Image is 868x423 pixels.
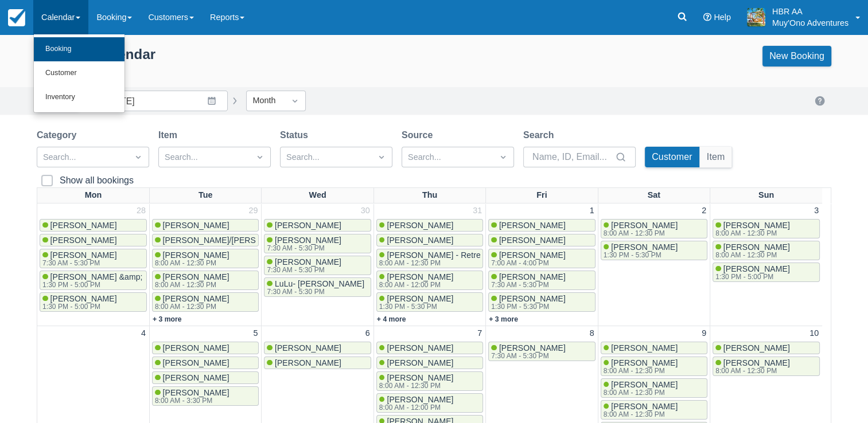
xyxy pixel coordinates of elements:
[163,343,229,352] span: [PERSON_NAME]
[50,250,117,260] span: [PERSON_NAME]
[601,241,707,260] a: [PERSON_NAME]1:30 PM - 5:30 PM
[50,272,212,281] span: [PERSON_NAME] &amp; [PERSON_NAME]
[499,272,566,281] span: [PERSON_NAME]
[289,95,301,107] span: Dropdown icon
[33,34,125,113] ul: Calendar
[163,373,229,382] span: [PERSON_NAME]
[714,13,731,22] span: Help
[387,236,453,245] span: [PERSON_NAME]
[40,292,147,312] a: [PERSON_NAME]1:30 PM - 5:00 PM
[98,91,228,111] input: Date
[587,205,597,217] a: 1
[499,343,566,352] span: [PERSON_NAME]
[376,219,483,232] a: [PERSON_NAME]
[387,395,453,404] span: [PERSON_NAME]
[488,249,595,268] a: [PERSON_NAME]7:00 AM - 4:00 PM
[497,151,509,163] span: Dropdown icon
[196,188,215,203] a: Tue
[264,277,371,297] a: LuLu- [PERSON_NAME]7:30 AM - 5:30 PM
[306,188,328,203] a: Wed
[723,221,790,230] span: [PERSON_NAME]
[155,303,227,310] div: 8:00 AM - 12:30 PM
[488,234,595,246] a: [PERSON_NAME]
[275,343,341,352] span: [PERSON_NAME]
[604,411,676,418] div: 8:00 AM - 12:30 PM
[163,221,229,230] span: [PERSON_NAME]
[155,260,227,267] div: 8:00 AM - 12:30 PM
[807,327,821,340] a: 10
[264,234,371,253] a: [PERSON_NAME]7:30 AM - 5:30 PM
[611,221,678,230] span: [PERSON_NAME]
[163,294,229,303] span: [PERSON_NAME]
[42,303,115,310] div: 1:30 PM - 5:00 PM
[363,327,372,340] a: 6
[40,219,147,232] a: [PERSON_NAME]
[152,234,259,246] a: [PERSON_NAME]/[PERSON_NAME]; [PERSON_NAME]/[PERSON_NAME]; [PERSON_NAME]/[PERSON_NAME]
[275,358,341,367] span: [PERSON_NAME]
[387,221,453,230] span: [PERSON_NAME]
[377,315,406,323] a: + 4 more
[699,327,709,340] a: 9
[155,397,227,404] div: 8:00 AM - 3:30 PM
[604,367,676,374] div: 8:00 AM - 12:30 PM
[499,236,566,245] span: [PERSON_NAME]
[376,292,483,312] a: [PERSON_NAME]1:30 PM - 5:30 PM
[587,327,597,340] a: 8
[713,357,820,376] a: [PERSON_NAME]8:00 AM - 12:30 PM
[34,85,124,109] a: Inventory
[60,175,134,186] div: Show all bookings
[264,342,371,354] a: [PERSON_NAME]
[359,205,372,217] a: 30
[604,252,676,258] div: 1:30 PM - 5:30 PM
[152,292,259,312] a: [PERSON_NAME]8:00 AM - 12:30 PM
[723,343,790,352] span: [PERSON_NAME]
[264,256,371,275] a: [PERSON_NAME]7:30 AM - 5:30 PM
[611,343,678,352] span: [PERSON_NAME]
[645,147,699,167] button: Customer
[376,393,483,413] a: [PERSON_NAME]8:00 AM - 12:00 PM
[499,221,566,230] span: [PERSON_NAME]
[280,128,313,142] label: Status
[158,128,182,142] label: Item
[40,249,147,268] a: [PERSON_NAME]7:30 AM - 5:30 PM
[491,303,563,310] div: 1:30 PM - 5:30 PM
[379,281,451,288] div: 8:00 AM - 12:00 PM
[604,230,676,237] div: 8:00 AM - 12:30 PM
[379,404,451,411] div: 8:00 AM - 12:00 PM
[264,219,371,232] a: [PERSON_NAME]
[252,95,279,107] div: Month
[246,205,260,217] a: 29
[267,245,339,252] div: 7:30 AM - 5:30 PM
[376,371,483,391] a: [PERSON_NAME]8:00 AM - 12:30 PM
[604,389,676,396] div: 8:00 AM - 12:30 PM
[488,271,595,290] a: [PERSON_NAME]7:30 AM - 5:30 PM
[83,188,104,203] a: Mon
[601,378,707,398] a: [PERSON_NAME]8:00 AM - 12:30 PM
[715,273,788,280] div: 1:30 PM - 5:00 PM
[134,205,148,217] a: 28
[402,128,437,142] label: Source
[532,147,613,167] input: Name, ID, Email...
[50,236,117,245] span: [PERSON_NAME]
[152,357,259,369] a: [PERSON_NAME]
[40,271,147,290] a: [PERSON_NAME] &amp; [PERSON_NAME]1:30 PM - 5:00 PM
[163,272,229,281] span: [PERSON_NAME]
[267,288,362,295] div: 7:30 AM - 5:30 PM
[489,315,518,323] a: + 3 more
[475,327,484,340] a: 7
[387,343,453,352] span: [PERSON_NAME]
[152,386,259,406] a: [PERSON_NAME]8:00 AM - 3:30 PM
[152,219,259,232] a: [PERSON_NAME]
[254,151,266,163] span: Dropdown icon
[163,236,578,245] span: [PERSON_NAME]/[PERSON_NAME]; [PERSON_NAME]/[PERSON_NAME]; [PERSON_NAME]/[PERSON_NAME]
[376,249,483,268] a: [PERSON_NAME] - Retreat Leader8:00 AM - 12:30 PM
[772,17,848,29] p: Muy'Ono Adventures
[756,188,776,203] a: Sun
[700,147,732,167] button: Item
[601,400,707,420] a: [PERSON_NAME]8:00 AM - 12:30 PM
[155,281,227,288] div: 8:00 AM - 12:30 PM
[611,402,678,411] span: [PERSON_NAME]
[275,236,341,245] span: [PERSON_NAME]
[37,128,81,142] label: Category
[50,294,117,303] span: [PERSON_NAME]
